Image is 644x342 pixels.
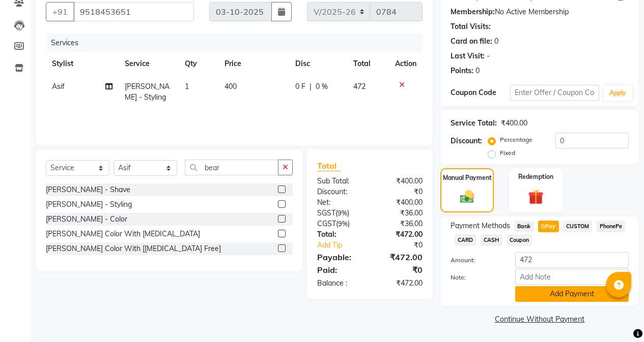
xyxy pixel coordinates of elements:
div: Total: [310,229,370,240]
span: SGST [317,208,335,217]
span: | [310,81,312,92]
div: ₹472.00 [370,278,430,289]
div: ₹472.00 [370,229,430,240]
div: [PERSON_NAME] - Styling [46,199,132,210]
span: GPay [538,221,559,232]
div: Net: [310,197,370,208]
span: [PERSON_NAME] - Styling [125,82,170,102]
div: Balance : [310,278,370,289]
input: Add Note [515,269,629,285]
span: Total [317,161,341,171]
div: ₹0 [370,264,430,276]
span: 400 [225,82,237,91]
div: ₹400.00 [370,176,430,186]
label: Redemption [518,172,553,181]
img: _gift.svg [523,188,548,206]
div: [PERSON_NAME] - Color [46,214,127,225]
div: [PERSON_NAME] Color With [[MEDICAL_DATA] Free] [46,243,221,254]
span: CASH [481,234,502,246]
label: Percentage [500,135,533,144]
span: CGST [317,219,336,228]
input: Amount [515,252,629,268]
div: Total Visits: [451,21,491,32]
span: 9% [338,220,348,228]
span: Payment Methods [451,221,510,231]
div: 0 [475,66,480,76]
div: ₹0 [380,240,430,251]
label: Note: [443,273,508,282]
label: Fixed [500,148,515,158]
div: Card on file: [451,36,492,47]
span: 1 [185,82,189,91]
div: Sub Total: [310,176,370,186]
span: 9% [338,209,347,217]
div: ₹400.00 [501,118,527,129]
input: Search by Name/Mobile/Email/Code [73,2,194,21]
div: Points: [451,66,473,76]
a: Add Tip [310,240,380,251]
th: Stylist [46,52,119,75]
div: ₹36.00 [370,208,430,219]
div: No Active Membership [451,7,629,17]
span: 0 % [316,81,328,92]
input: Enter Offer / Coupon Code [510,85,599,101]
span: Bank [514,221,534,232]
div: ( ) [310,208,370,219]
div: ( ) [310,219,370,229]
div: Last Visit: [451,51,485,61]
button: Apply [603,85,632,101]
div: Membership: [451,7,495,17]
a: Continue Without Payment [442,314,637,325]
th: Qty [179,52,218,75]
div: Discount: [310,186,370,197]
label: Manual Payment [443,173,492,182]
span: 0 F [295,81,305,92]
span: Coupon [507,234,533,246]
th: Action [389,52,423,75]
div: 0 [494,36,498,47]
span: Asif [52,82,65,91]
th: Price [218,52,289,75]
div: ₹400.00 [370,197,430,208]
div: Payable: [310,251,370,263]
span: CARD [455,234,477,246]
div: - [487,51,490,61]
button: +91 [46,2,74,21]
button: Add Payment [515,286,629,302]
img: _cash.svg [456,189,479,205]
span: 472 [353,82,366,91]
div: ₹472.00 [370,251,430,263]
div: [PERSON_NAME] - Shave [46,184,130,195]
th: Disc [289,52,347,75]
div: ₹0 [370,186,430,197]
span: PhonePe [596,221,625,232]
div: Coupon Code [451,87,510,98]
div: ₹36.00 [370,219,430,229]
div: Paid: [310,264,370,276]
label: Amount: [443,256,508,265]
th: Total [347,52,389,75]
div: Services [47,34,430,52]
input: Search or Scan [185,160,278,175]
div: Discount: [451,136,482,146]
th: Service [119,52,178,75]
span: CUSTOM [563,221,593,232]
div: Service Total: [451,118,497,129]
div: [PERSON_NAME] Color With [MEDICAL_DATA] [46,229,200,239]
